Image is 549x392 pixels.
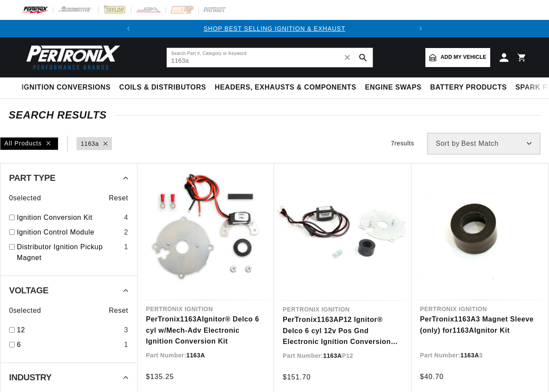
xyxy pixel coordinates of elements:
[365,83,421,92] span: Engine Swaps
[436,140,460,147] span: Sort by
[124,325,128,336] div: 3
[283,314,403,347] a: PerTronix1163AP12 Ignitor® Delco 6 cyl 12v Pos Gnd Electronic Ignition Conversion Kit
[9,373,51,382] span: Industry
[440,53,486,61] span: Add my vehicle
[81,139,99,148] a: 1163a
[211,77,361,98] summary: Headers, Exhausts & Components
[124,227,128,238] div: 2
[124,241,128,253] div: 1
[124,339,128,350] div: 1
[215,83,356,92] span: Headers, Exhausts & Components
[137,24,412,33] div: 1 of 2
[146,314,266,347] a: PerTronix1163AIgnitor® Delco 6 cyl w/Mech-Adv Electronic Ignition Conversion Kit
[167,48,373,67] input: Search Part #, Category or Keyword
[412,20,429,37] button: Translation missing: en.sections.announcements.next_announcement
[115,77,211,98] summary: Coils & Distributors
[9,305,41,316] span: 0 selected
[420,314,540,336] a: PerTronix1163A3 Magnet Sleeve (only) for1163AIgnitor Kit
[17,325,121,336] a: 12
[22,42,121,72] img: Pertronix
[17,212,121,223] a: Ignition Conversion Kit
[17,241,121,263] a: Distributor Ignition Pickup Magnet
[109,193,128,204] span: Reset
[22,77,115,98] summary: Ignition Conversions
[9,286,48,295] span: Voltage
[9,193,41,204] span: 0 selected
[9,111,540,119] div: SEARCH RESULTS
[427,133,540,154] select: Sort by
[17,227,121,238] a: Ignition Control Module
[137,24,412,33] div: Announcement
[425,48,490,67] a: Add my vehicle
[426,77,511,98] summary: Battery Products
[17,339,121,350] a: 6
[354,48,373,67] button: search button
[9,174,55,182] span: Part Type
[391,140,414,147] span: 7 results
[22,83,111,92] span: Ignition Conversions
[120,20,137,37] button: Translation missing: en.sections.announcements.previous_announcement
[124,212,128,223] div: 4
[204,25,345,32] a: SHOP BEST SELLING IGNITION & EXHAUST
[109,305,128,316] span: Reset
[361,77,426,98] summary: Engine Swaps
[430,83,507,92] span: Battery Products
[119,83,206,92] span: Coils & Distributors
